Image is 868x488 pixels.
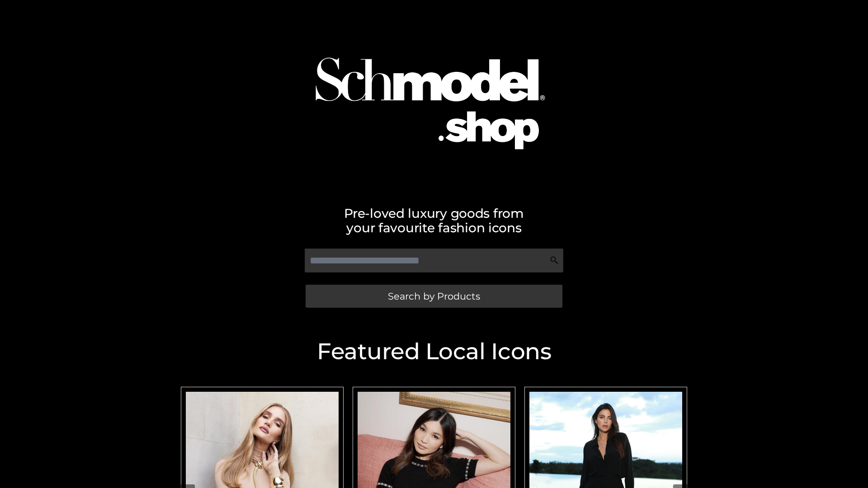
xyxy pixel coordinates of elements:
h2: Pre-loved luxury goods from your favourite fashion icons [176,206,692,235]
a: Search by Products [306,285,562,308]
span: Search by Products [388,291,480,301]
h2: Featured Local Icons​ [176,340,692,363]
img: Search Icon [550,256,559,265]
